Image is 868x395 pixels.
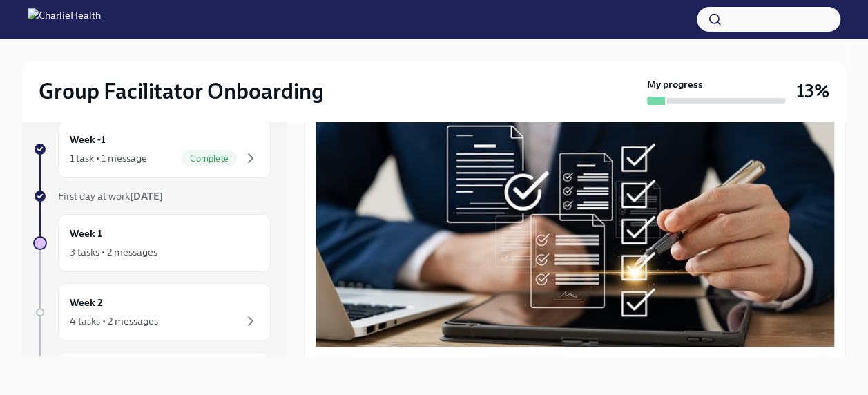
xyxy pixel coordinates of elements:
h6: Week 2 [70,295,103,310]
h6: Week 1 [70,226,102,241]
span: First day at work [58,190,163,202]
a: Week 13 tasks • 2 messages [33,214,271,272]
div: 1 task • 1 message [70,151,147,165]
a: Week 24 tasks • 2 messages [33,283,271,341]
div: 3 tasks • 2 messages [70,245,157,259]
h3: 13% [796,79,829,104]
button: Zoom image [316,76,834,347]
a: First day at work[DATE] [33,189,271,203]
h6: Week -1 [70,132,106,147]
a: Week -11 task • 1 messageComplete [33,120,271,178]
strong: My progress [647,77,703,91]
h2: Group Facilitator Onboarding [39,77,324,105]
span: Complete [182,153,237,164]
img: CharlieHealth [28,8,101,30]
div: 4 tasks • 2 messages [70,314,158,328]
strong: [DATE] [130,190,163,202]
